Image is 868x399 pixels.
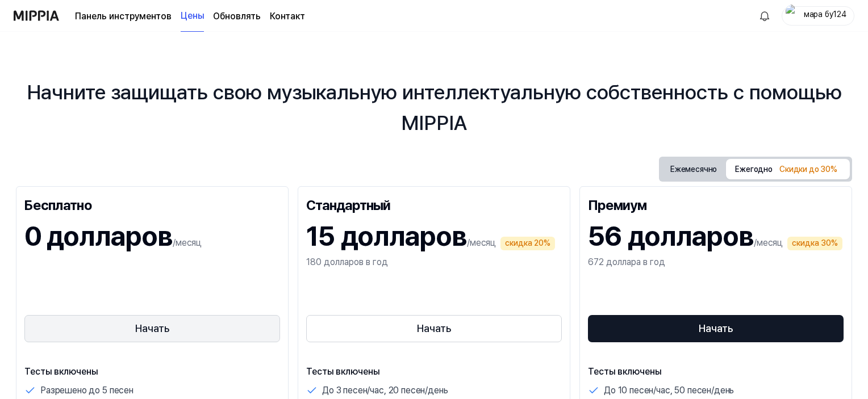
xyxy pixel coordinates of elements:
[27,80,842,135] font: Начните защищать свою музыкальную интеллектуальную собственность с помощью MIPPIA
[24,220,173,253] font: 0 долларов
[24,313,280,345] a: Начать
[505,238,550,247] font: скидка 20%
[588,315,844,342] button: Начать
[24,315,280,342] button: Начать
[699,322,733,334] font: Начать
[181,10,204,21] font: Цены
[40,385,133,396] font: Разрешено до 5 песен
[588,366,661,377] font: Тесты включены
[670,165,717,174] font: Ежемесячно
[24,197,91,213] font: Бесплатно
[417,322,451,334] font: Начать
[322,385,448,396] font: До 3 песен/час, 20 песен/день
[306,315,562,342] button: Начать
[306,257,388,267] font: 180 долларов в год
[804,10,846,19] font: мара бу124
[75,11,172,22] font: Панель инструментов
[270,11,305,22] font: Контакт
[735,165,773,174] font: Ежегодно
[588,257,665,267] font: 672 доллара в год
[306,197,390,213] font: Стандартный
[213,10,261,23] a: Обновлять
[181,1,204,32] a: Цены
[270,10,305,23] a: Контакт
[588,220,754,253] font: 56 долларов
[754,237,783,248] font: /месяц
[306,366,379,377] font: Тесты включены
[779,165,837,174] font: Скидки до 30%
[75,10,172,23] a: Панель инструментов
[467,237,496,248] font: /месяц
[24,366,98,377] font: Тесты включены
[588,197,647,213] font: Премиум
[588,313,844,345] a: Начать
[786,5,799,27] img: профиль
[604,385,734,396] font: До 10 песен/час, 50 ​​песен/день
[758,9,771,23] img: 알림
[173,237,202,248] font: /месяц
[213,11,261,22] font: Обновлять
[782,6,854,26] button: профильмара бу124
[792,238,838,247] font: скидка 30%
[306,220,467,253] font: 15 долларов
[306,313,562,345] a: Начать
[135,322,169,334] font: Начать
